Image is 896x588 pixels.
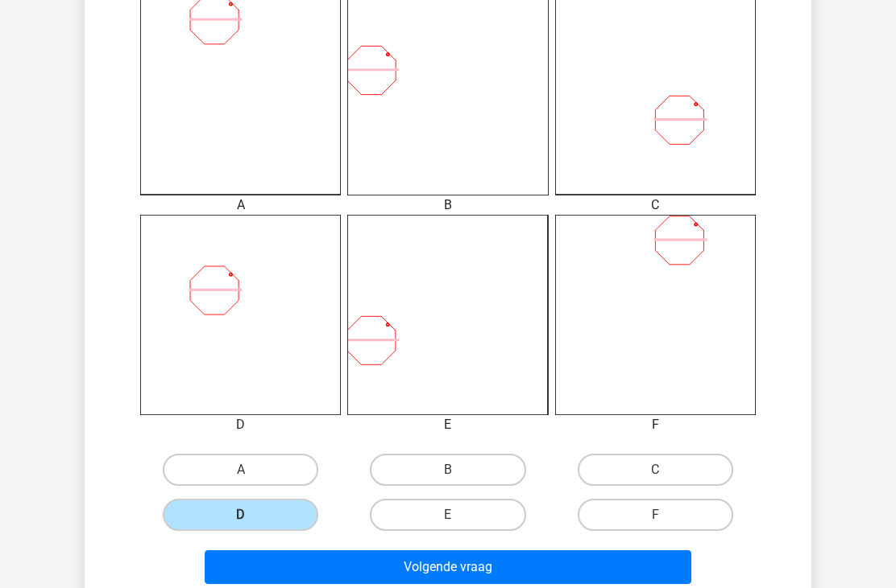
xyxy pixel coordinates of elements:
div: F [543,415,768,434]
label: B [370,454,525,486]
div: D [128,415,353,434]
label: C [578,454,733,486]
button: Volgende vraag [205,550,692,584]
div: B [335,195,560,215]
label: D [163,499,318,531]
div: C [543,195,768,215]
div: A [128,195,353,215]
label: A [163,454,318,486]
label: F [578,499,733,531]
label: E [370,499,525,531]
div: E [335,415,560,434]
